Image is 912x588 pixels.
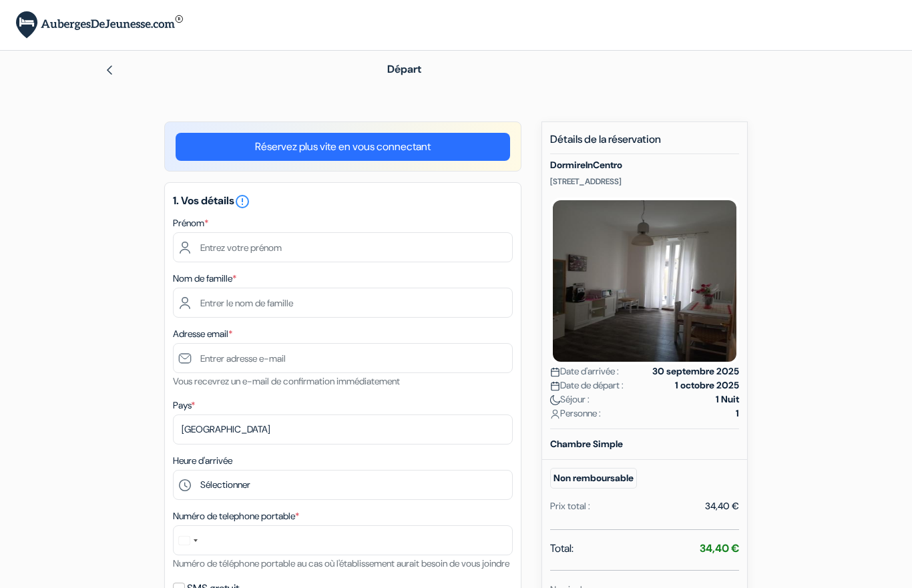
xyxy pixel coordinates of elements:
[104,65,115,75] img: left_arrow.svg
[652,364,739,378] strong: 30 septembre 2025
[550,499,590,513] div: Prix total :
[173,343,513,373] input: Entrer adresse e-mail
[16,11,183,39] img: AubergesDeJeunesse.com
[173,288,513,318] input: Entrer le nom de famille
[675,378,739,392] strong: 1 octobre 2025
[550,409,560,419] img: user_icon.svg
[550,133,739,154] h5: Détails de la réservation
[550,392,590,406] span: Séjour :
[173,327,232,341] label: Adresse email
[176,133,510,161] a: Réservez plus vite en vous connectant
[387,62,421,76] span: Départ
[700,541,739,555] strong: 34,40 €
[550,176,739,187] p: [STREET_ADDRESS]
[550,367,560,377] img: calendar.svg
[173,232,513,262] input: Entrez votre prénom
[173,398,195,412] label: Pays
[173,557,509,569] small: Numéro de téléphone portable au cas où l'établissement aurait besoin de vous joindre
[234,194,250,210] i: error_outline
[550,468,637,489] small: Non remboursable
[550,406,601,420] span: Personne :
[174,526,204,555] button: Select country
[173,272,236,286] label: Nom de famille
[173,216,208,230] label: Prénom
[550,381,560,391] img: calendar.svg
[173,375,400,387] small: Vous recevrez un e-mail de confirmation immédiatement
[550,395,560,405] img: moon.svg
[173,509,299,523] label: Numéro de telephone portable
[705,499,739,513] div: 34,40 €
[550,160,739,171] h5: DormireInCentro
[234,194,250,208] a: error_outline
[173,194,513,210] h5: 1. Vos détails
[550,364,619,378] span: Date d'arrivée :
[736,406,739,420] strong: 1
[550,541,574,557] span: Total:
[716,392,739,406] strong: 1 Nuit
[550,378,624,392] span: Date de départ :
[173,454,232,468] label: Heure d'arrivée
[550,438,623,450] b: Chambre Simple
